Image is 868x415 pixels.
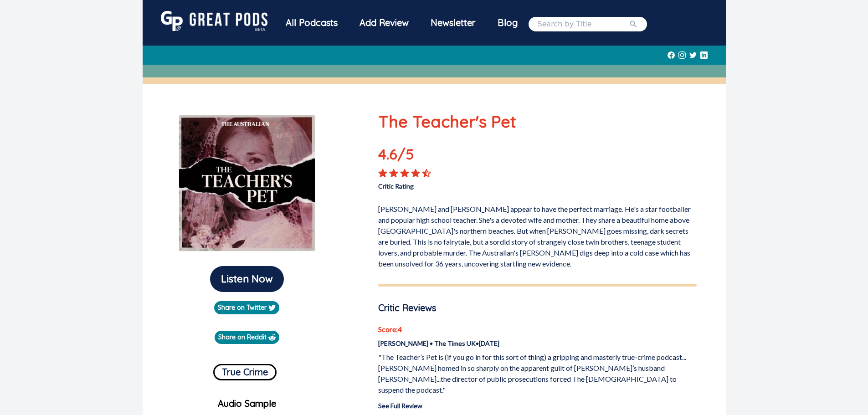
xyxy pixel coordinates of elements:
button: True Crime [213,364,277,380]
input: Search by Title [538,19,629,30]
a: Share on Reddit [215,331,279,344]
p: The Teacher's Pet [378,109,697,134]
a: Blog [487,11,529,35]
a: Newsletter [420,11,487,37]
a: True Crime [213,360,277,380]
p: 4.6 /5 [378,143,442,169]
a: All Podcasts [275,11,349,37]
div: Newsletter [420,11,487,35]
a: Share on Twitter [214,301,279,314]
img: The Teacher's Pet [179,115,315,251]
p: Score: 4 [378,324,697,335]
div: All Podcasts [275,11,349,35]
p: "The Teacher’s Pet is (if you go in for this sort of thing) a gripping and masterly true-crime po... [378,352,697,395]
a: Add Review [349,11,420,35]
p: Critic Rating [378,178,537,191]
p: Critic Reviews [378,301,697,315]
button: Listen Now [210,266,284,292]
p: [PERSON_NAME] • The Times UK • [DATE] [378,338,697,348]
img: GreatPods [161,11,267,31]
p: [PERSON_NAME] and [PERSON_NAME] appear to have the perfect marriage. He's a star footballer and p... [378,200,697,269]
p: Audio Sample [150,397,344,410]
a: See Full Review [378,402,422,410]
